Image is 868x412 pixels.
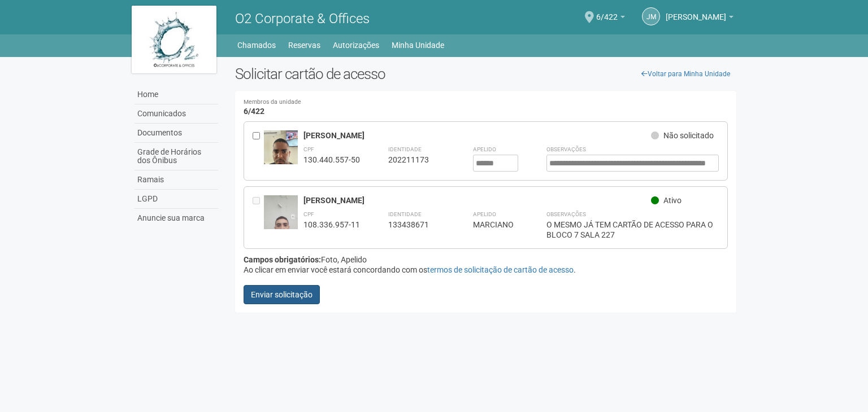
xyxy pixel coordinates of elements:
strong: Apelido [473,211,496,217]
h4: 6/422 [244,99,728,116]
a: Autorizações [333,37,379,53]
a: termos de solicitação de cartão de acesso [427,265,574,274]
h2: Solicitar cartão de acesso [235,65,736,82]
span: Não solicitado [663,131,714,140]
div: Foto, Apelido [244,255,728,265]
span: Ativo [663,196,682,205]
a: Documentos [134,124,218,143]
button: Enviar solicitação [244,285,320,304]
img: logo.jpg [132,6,216,73]
strong: CPF [303,211,314,217]
a: Home [134,85,218,104]
a: Anuncie sua marca [134,209,218,227]
div: MARCIANO [473,220,518,230]
div: Ao clicar em enviar você estará concordando com os . [244,265,728,275]
a: Ramais [134,170,218,190]
strong: Observações [546,146,586,152]
img: user.jpg [264,195,298,256]
strong: Observações [546,211,586,217]
span: JUACY MENDES DA SILVA [666,2,726,21]
div: [PERSON_NAME] [303,130,651,141]
div: 202211173 [388,155,445,165]
a: Chamados [237,37,276,53]
img: user.jpg [264,130,298,176]
a: Voltar para Minha Unidade [635,65,736,82]
div: 108.336.957-11 [303,220,360,230]
div: 130.440.557-50 [303,155,360,165]
small: Membros da unidade [244,99,728,106]
a: 6/422 [596,14,625,23]
strong: Identidade [388,146,422,152]
a: Reservas [288,37,320,53]
strong: CPF [303,146,314,152]
div: O MESMO JÁ TEM CARTÃO DE ACESSO PARA O BLOCO 7 SALA 227 [546,220,719,240]
a: [PERSON_NAME] [666,14,734,23]
span: 6/422 [596,2,618,21]
div: 133438671 [388,220,445,230]
strong: Apelido [473,146,496,152]
strong: Identidade [388,211,422,217]
a: Grade de Horários dos Ônibus [134,143,218,170]
a: JM [642,7,660,25]
a: Comunicados [134,104,218,124]
a: LGPD [134,190,218,209]
div: [PERSON_NAME] [303,195,651,205]
div: Entre em contato com a Aministração para solicitar o cancelamento ou 2a via [253,195,264,240]
a: Minha Unidade [392,37,444,53]
strong: Campos obrigatórios: [244,255,321,264]
span: O2 Corporate & Offices [235,11,370,27]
